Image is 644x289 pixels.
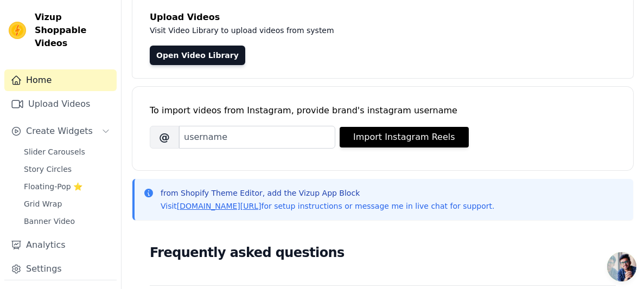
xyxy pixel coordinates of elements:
img: Vizup [9,22,26,39]
h2: Frequently asked questions [150,242,616,264]
span: Story Circles [24,164,72,175]
input: username [179,126,335,149]
a: Floating-Pop ⭐ [17,179,117,194]
button: Create Widgets [4,120,117,142]
p: Visit Video Library to upload videos from system [150,24,616,37]
span: Grid Wrap [24,198,62,209]
a: [DOMAIN_NAME][URL] [177,202,262,210]
a: Slider Carousels [17,144,117,159]
p: from Shopify Theme Editor, add the Vizup App Block [161,188,494,198]
h4: Upload Videos [150,11,616,24]
span: Vizup Shoppable Videos [35,11,112,50]
a: Analytics [4,234,117,256]
a: Grid Wrap [17,196,117,211]
a: Settings [4,258,117,280]
a: Home [4,69,117,91]
p: Visit for setup instructions or message me in live chat for support. [161,201,494,211]
span: @ [150,126,179,149]
div: To import videos from Instagram, provide brand's instagram username [150,104,616,117]
span: Slider Carousels [24,146,85,157]
span: Create Widgets [26,125,93,138]
div: Open chat [607,252,636,281]
span: Banner Video [24,216,75,227]
a: Upload Videos [4,93,117,115]
span: Floating-Pop ⭐ [24,181,82,192]
a: Open Video Library [150,46,245,65]
button: Import Instagram Reels [340,127,469,147]
a: Story Circles [17,162,117,177]
a: Banner Video [17,214,117,229]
